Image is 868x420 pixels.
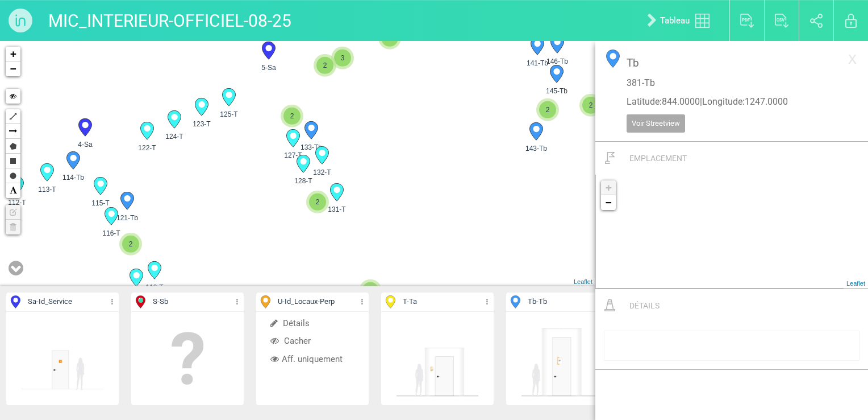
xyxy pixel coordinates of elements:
[140,282,169,293] span: 119-T
[627,114,685,133] a: Voir Streetview
[254,63,283,73] span: 5-Sa
[605,152,615,164] img: IMP_ICON_emplacement.svg
[846,280,865,287] a: Leaflet
[132,143,162,153] span: 122-T
[145,316,229,401] img: empty.png
[574,278,592,285] a: Leaflet
[542,56,572,67] span: 146-Tb
[6,154,20,168] a: Rectangle
[695,14,710,28] img: tableau.svg
[256,351,369,368] li: Aff. uniquement
[539,101,556,118] span: 2
[6,220,20,234] a: No layers to delete
[629,154,687,163] span: Emplacement
[6,61,20,76] a: Zoom out
[582,97,599,114] span: 2
[520,316,604,401] img: 070754392476.png
[70,139,100,150] span: 4-Sa
[362,282,379,299] span: 2
[214,109,244,120] span: 125-T
[842,47,862,69] a: x
[283,108,301,125] span: 2
[542,86,571,96] span: 145-Tb
[278,297,335,307] span: U - Id_Locaux-Perp
[2,197,32,208] span: 112-T
[608,340,856,352] div: rdw-editor
[521,143,551,154] span: 143-Tb
[810,14,823,28] img: share.svg
[48,6,291,35] p: MIC_INTERIEUR-OFFICIEL-08-25
[629,301,660,310] span: Détails
[604,331,859,361] div: rdw-wrapper
[307,167,337,178] span: 132-T
[639,2,724,39] a: Tableau
[381,30,398,47] span: 2
[627,55,837,71] p: Tb
[6,47,20,61] a: Zoom in
[845,14,857,28] img: locked.svg
[775,14,789,28] img: export_csv.svg
[297,142,326,153] span: 133-Tb
[395,316,479,401] img: 070754392477.png
[160,131,189,142] span: 124-T
[86,198,115,208] span: 115-T
[256,315,369,332] li: Détails
[59,172,88,183] span: 114-Tb
[6,168,20,183] a: Circle
[289,176,318,186] span: 128-T
[153,297,168,307] span: S - Sb
[309,193,326,211] span: 2
[6,124,20,139] a: Arrow
[187,119,216,129] span: 123-T
[122,236,139,253] span: 2
[601,195,616,210] a: Zoom out
[322,204,352,215] span: 131-T
[604,299,615,311] img: IMP_ICON_intervention.svg
[6,183,20,198] a: Text
[20,316,105,401] img: 113736760203.png
[403,297,417,307] span: T - Ta
[112,213,142,223] span: 121-Tb
[28,297,72,307] span: Sa - Id_Service
[627,77,837,90] p: 381-Tb
[270,336,311,346] span: Cacher
[316,57,333,74] span: 2
[740,14,754,28] img: export_pdf.svg
[6,109,20,124] a: Polyline
[334,50,351,67] span: 3
[627,96,837,109] p: Latitude : 844.0000 | Longitude : 1247.0000
[6,205,20,220] a: No layers to edit
[523,58,552,68] span: 141-Tb
[97,228,126,238] span: 116-T
[6,139,20,154] a: Polygon
[601,180,616,195] a: Zoom in
[32,184,62,195] span: 113-T
[528,297,547,307] span: Tb - Tb
[278,150,308,160] span: 127-T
